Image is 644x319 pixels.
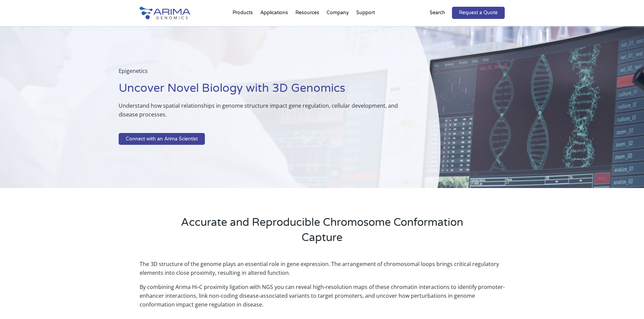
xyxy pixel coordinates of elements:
p: The 3D structure of the genome plays an essential role in gene expression. The arrangement of chr... [140,260,505,283]
img: Arima-Genomics-logo [140,7,190,19]
a: Connect with an Arima Scientist [119,133,205,145]
p: Epigenetics [119,67,407,81]
a: Request a Quote [452,7,505,19]
p: By combining Arima Hi-C proximity ligation with NGS you can reveal high-resolution maps of these ... [140,283,505,309]
h1: Uncover Novel Biology with 3D Genomics [119,81,407,101]
p: Search [430,8,445,17]
p: Understand how spatial relationships in genome structure impact gene regulation, cellular develop... [119,101,407,124]
h2: Accurate and Reproducible Chromosome Conformation Capture [167,215,478,250]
